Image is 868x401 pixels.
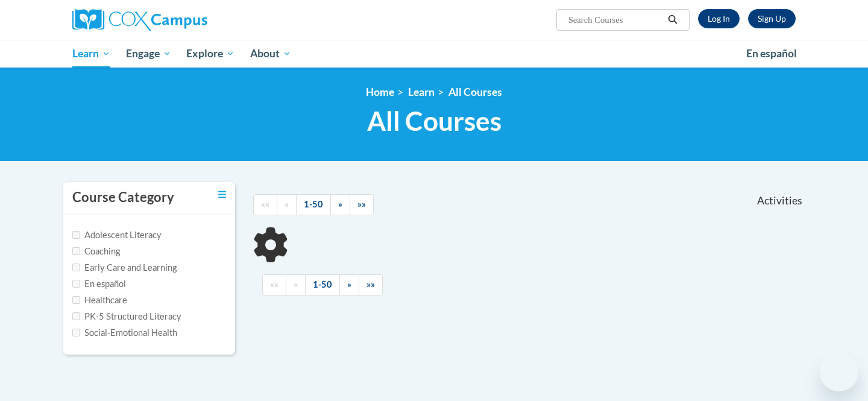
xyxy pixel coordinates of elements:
[748,9,796,28] a: Register
[250,46,291,61] span: About
[262,274,286,295] a: Begining
[72,329,80,336] input: Checkbox for Options
[261,199,269,209] span: ««
[567,13,664,27] input: Search Courses
[72,247,80,255] input: Checkbox for Options
[367,105,502,137] span: All Courses
[218,188,226,201] a: Toggle collapse
[72,294,127,307] label: Healthcare
[72,296,80,304] input: Checkbox for Options
[72,9,301,31] a: Cox Campus
[366,86,394,98] a: Home
[72,245,120,258] label: Coaching
[448,86,502,98] a: All Courses
[270,279,278,289] span: ««
[72,326,177,339] label: Social-Emotional Health
[286,274,306,295] a: Previous
[408,86,435,98] a: Learn
[242,40,299,68] a: About
[186,46,234,61] span: Explore
[757,194,802,207] span: Activities
[350,194,374,215] a: End
[285,199,289,209] span: «
[72,188,174,207] h3: Course Category
[72,264,80,271] input: Checkbox for Options
[698,9,740,28] a: Log In
[126,46,171,61] span: Engage
[339,274,359,295] a: Next
[338,199,342,209] span: »
[746,47,797,60] span: En español
[296,194,331,215] a: 1-50
[72,280,80,288] input: Checkbox for Options
[347,279,351,289] span: »
[72,231,80,239] input: Checkbox for Options
[72,9,207,31] img: Cox Campus
[178,40,242,68] a: Explore
[72,46,110,61] span: Learn
[72,310,181,323] label: PK-5 Structured Literacy
[738,41,805,66] a: En español
[366,279,375,289] span: »»
[72,229,162,242] label: Adolescent Literacy
[664,13,682,27] button: Search
[72,277,126,291] label: En español
[357,199,366,209] span: »»
[359,274,383,295] a: End
[294,279,298,289] span: «
[72,261,177,274] label: Early Care and Learning
[118,40,179,68] a: Engage
[820,353,858,391] iframe: Button to launch messaging window
[305,274,340,295] a: 1-50
[253,194,277,215] a: Begining
[330,194,350,215] a: Next
[72,312,80,320] input: Checkbox for Options
[54,40,814,68] div: Main menu
[64,40,118,68] a: Learn
[277,194,297,215] a: Previous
